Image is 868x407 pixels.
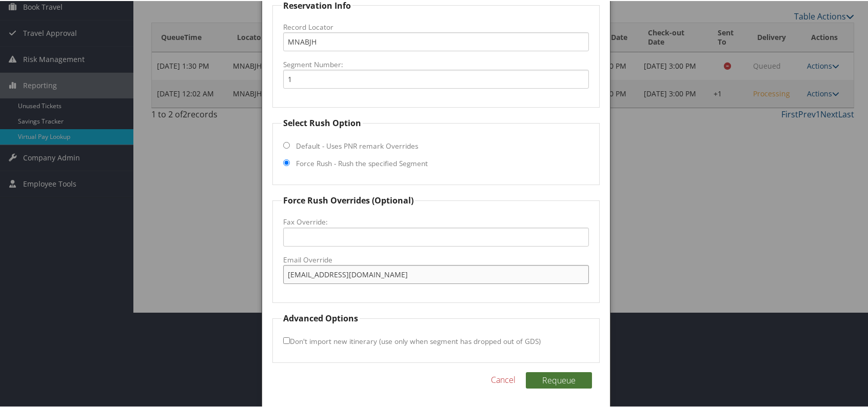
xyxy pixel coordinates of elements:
[283,336,290,343] input: Don't import new itinerary (use only when segment has dropped out of GDS)
[283,254,589,264] label: Email Override
[282,311,360,323] legend: Advanced Options
[283,58,589,69] label: Segment Number:
[282,193,415,206] legend: Force Rush Overrides (Optional)
[526,371,592,388] button: Requeue
[283,21,589,31] label: Record Locator
[296,157,428,168] label: Force Rush - Rush the specified Segment
[282,116,363,128] legend: Select Rush Option
[283,331,541,350] label: Don't import new itinerary (use only when segment has dropped out of GDS)
[491,373,516,385] a: Cancel
[283,216,589,226] label: Fax Override:
[296,140,418,150] label: Default - Uses PNR remark Overrides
